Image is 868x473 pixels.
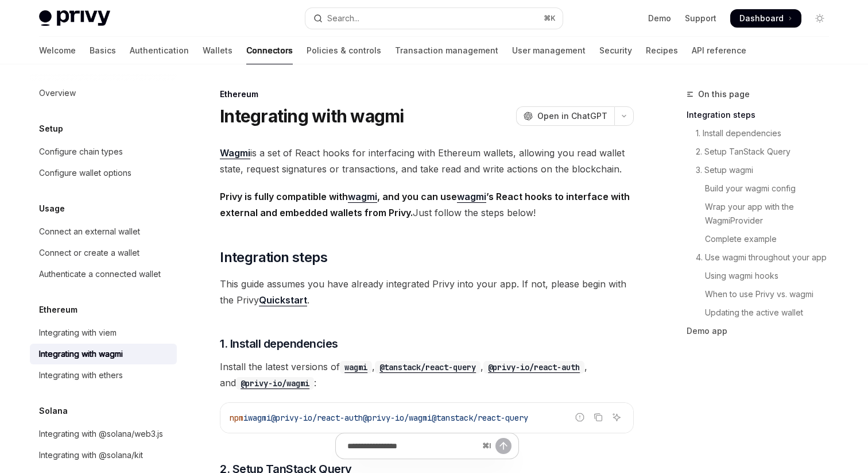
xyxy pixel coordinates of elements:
[39,267,161,281] div: Authenticate a connected wallet
[39,145,123,159] div: Configure chain types
[572,410,587,425] button: Report incorrect code
[30,424,177,444] a: Integrating with @solana/web3.js
[39,404,68,418] h5: Solana
[687,143,838,161] a: 2. Setup TanStack Query
[39,326,117,340] div: Integrating with viem
[648,13,671,24] a: Demo
[730,9,801,28] a: Dashboard
[39,427,163,441] div: Integrating with @solana/web3.js
[39,86,76,100] div: Overview
[457,191,486,203] a: wagmi
[39,347,123,361] div: Integrating with wagmi
[327,11,359,25] div: Search...
[220,189,634,221] span: Just follow the steps below!
[259,294,307,306] a: Quickstart
[307,37,381,64] a: Policies & controls
[236,377,314,389] a: @privy-io/wagmi
[811,9,829,28] button: Toggle dark mode
[347,433,478,459] input: Ask a question...
[30,344,177,364] a: Integrating with wagmi
[30,163,177,183] a: Configure wallet options
[30,221,177,242] a: Connect an external wallet
[39,246,139,260] div: Connect or create a wallet
[687,198,838,230] a: Wrap your app with the WagmiProvider
[544,14,556,23] span: ⌘ K
[30,445,177,466] a: Integrating with @solana/kit
[516,106,614,126] button: Open in ChatGPT
[305,8,563,29] button: Open search
[220,89,634,100] div: Ethereum
[30,243,177,263] a: Connect or create a wallet
[685,13,716,24] a: Support
[687,267,838,285] a: Using wagmi hooks
[395,37,498,64] a: Transaction management
[220,276,634,308] span: This guide assumes you have already integrated Privy into your app. If not, please begin with the...
[512,37,586,64] a: User management
[483,361,584,372] a: @privy-io/react-auth
[39,303,77,317] h5: Ethereum
[246,37,293,64] a: Connectors
[432,413,528,423] span: @tanstack/react-query
[609,410,624,425] button: Ask AI
[687,161,838,179] a: 3. Setup wagmi
[30,322,177,343] a: Integrating with viem
[687,179,838,198] a: Build your wagmi config
[739,13,784,24] span: Dashboard
[30,365,177,386] a: Integrating with ethers
[220,147,250,159] a: Wagmi
[687,285,838,303] a: When to use Privy vs. wagmi
[230,413,243,423] span: npm
[692,37,746,64] a: API reference
[39,10,110,26] img: light logo
[495,438,511,454] button: Send message
[687,124,838,143] a: 1. Install dependencies
[39,448,143,462] div: Integrating with @solana/kit
[236,377,314,390] code: @privy-io/wagmi
[271,413,363,423] span: @privy-io/react-auth
[340,361,372,372] a: wagmi
[39,37,76,64] a: Welcome
[375,361,480,374] code: @tanstack/react-query
[39,225,140,239] div: Connect an external wallet
[483,361,584,374] code: @privy-io/react-auth
[220,106,404,126] h1: Integrating with wagmi
[130,37,189,64] a: Authentication
[599,37,632,64] a: Security
[687,230,838,248] a: Complete example
[537,110,607,122] span: Open in ChatGPT
[39,166,131,180] div: Configure wallet options
[220,359,634,391] span: Install the latest versions of , , , and :
[591,410,606,425] button: Copy the contents from the code block
[30,264,177,284] a: Authenticate a connected wallet
[348,191,377,203] a: wagmi
[363,413,432,423] span: @privy-io/wagmi
[340,361,372,374] code: wagmi
[30,83,177,103] a: Overview
[39,202,65,216] h5: Usage
[220,191,630,218] strong: Privy is fully compatible with , and you can use ’s React hooks to interface with external and em...
[687,106,838,124] a: Integration steps
[220,145,634,177] span: is a set of React hooks for interfacing with Ethereum wallets, allowing you read wallet state, re...
[39,368,123,382] div: Integrating with ethers
[39,122,63,136] h5: Setup
[243,413,248,423] span: i
[687,322,838,340] a: Demo app
[248,413,271,423] span: wagmi
[220,248,327,267] span: Integration steps
[687,303,838,322] a: Updating the active wallet
[220,336,338,352] span: 1. Install dependencies
[203,37,232,64] a: Wallets
[687,248,838,267] a: 4. Use wagmi throughout your app
[375,361,480,372] a: @tanstack/react-query
[698,87,750,101] span: On this page
[30,141,177,162] a: Configure chain types
[646,37,678,64] a: Recipes
[90,37,116,64] a: Basics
